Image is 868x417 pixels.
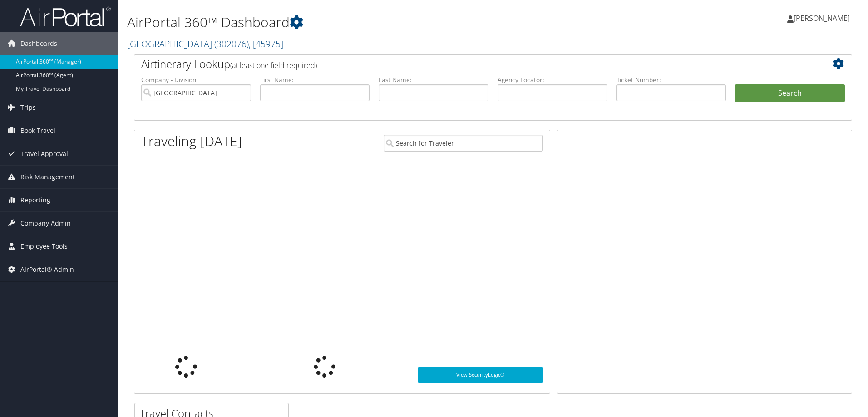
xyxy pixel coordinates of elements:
[20,32,57,55] span: Dashboards
[616,75,726,84] label: Ticket Number:
[20,258,74,281] span: AirPortal® Admin
[787,5,859,32] a: [PERSON_NAME]
[20,235,68,258] span: Employee Tools
[20,212,71,235] span: Company Admin
[384,135,543,152] input: Search for Traveler
[141,56,785,72] h2: Airtinerary Lookup
[20,142,68,165] span: Travel Approval
[20,166,75,188] span: Risk Management
[498,75,607,84] label: Agency Locator:
[794,13,850,23] span: [PERSON_NAME]
[141,75,251,84] label: Company - Division:
[735,84,845,103] button: Search
[260,75,370,84] label: First Name:
[20,96,36,119] span: Trips
[418,367,543,383] a: View SecurityLogic®
[141,132,242,151] h1: Traveling [DATE]
[127,38,283,50] a: [GEOGRAPHIC_DATA]
[230,60,317,70] span: (at least one field required)
[20,6,111,27] img: airportal-logo.png
[127,13,615,32] h1: AirPortal 360™ Dashboard
[20,189,50,211] span: Reporting
[20,119,55,142] span: Book Travel
[249,38,283,50] span: , [ 45975 ]
[379,75,488,84] label: Last Name:
[214,38,249,50] span: ( 302076 )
